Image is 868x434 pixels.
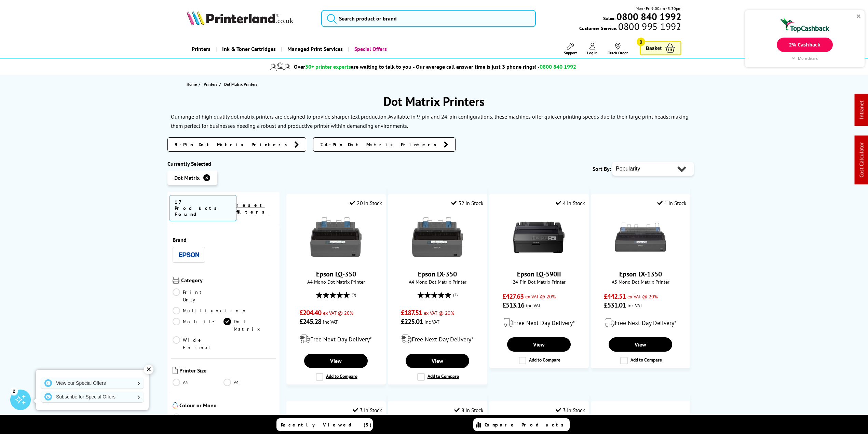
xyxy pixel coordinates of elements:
[556,200,585,206] div: 4 In Stock
[181,277,274,285] span: Category
[604,301,626,310] span: £531.01
[507,337,571,352] a: View
[564,50,577,55] span: Support
[424,310,454,316] span: ex VAT @ 20%
[350,200,382,206] div: 20 In Stock
[41,378,144,389] a: View our Special Offers
[187,10,293,25] img: Printerland Logo
[320,141,440,148] span: 24-Pin Dot Matrix Printers
[595,279,687,285] span: A3 Mono Dot Matrix Printer
[593,165,611,172] span: Sort By:
[513,212,565,263] img: Epson LQ-590II
[617,23,681,30] span: 0800 995 1992
[418,270,457,279] a: Epson LX-350
[587,43,598,55] a: Log In
[412,257,463,264] a: Epson LX-350
[615,257,666,264] a: Epson LX-1350
[276,418,373,431] a: Recently Viewed (5)
[609,337,672,352] a: View
[41,391,144,402] a: Subscribe for Special Offers
[316,373,357,381] label: Add to Compare
[627,293,658,300] span: ex VAT @ 20%
[304,354,368,368] a: View
[173,336,223,351] a: Wide Format
[424,318,439,325] span: inc VAT
[637,38,645,46] span: 0
[305,63,351,70] span: 30+ printer experts
[167,137,306,152] a: 9-Pin Dot Matrix Printers
[299,308,322,317] span: £204.40
[579,23,681,31] span: Customer Service:
[640,41,681,55] a: Basket 0
[222,40,276,58] span: Ink & Toner Cartridges
[525,293,556,300] span: ex VAT @ 20%
[858,143,865,178] a: Cost Calculator
[10,387,18,395] div: 2
[204,81,219,88] a: Printers
[587,50,598,55] span: Log In
[187,40,216,58] a: Printers
[204,81,217,88] span: Printers
[313,137,456,152] a: 24-Pin Dot Matrix Printers
[392,329,484,349] div: modal_delivery
[179,250,199,259] a: Epson
[401,308,422,317] span: £187.51
[323,318,338,325] span: inc VAT
[173,402,178,409] img: Colour or Mono
[173,413,223,421] a: Mono
[299,317,322,326] span: £245.28
[493,313,585,332] div: modal_delivery
[323,310,353,316] span: ex VAT @ 20%
[513,257,565,264] a: Epson LQ-590II
[526,302,541,309] span: inc VAT
[173,318,223,333] a: Mobile
[352,288,356,301] span: (9)
[517,270,561,279] a: Epson LQ-590II
[556,407,585,413] div: 3 In Stock
[167,160,280,167] div: Currently Selected
[175,141,291,148] span: 9-Pin Dot Matrix Printers
[417,373,459,381] label: Add to Compare
[473,418,570,431] a: Compare Products
[290,329,382,349] div: modal_delivery
[604,292,626,301] span: £442.51
[406,354,469,368] a: View
[616,10,681,23] b: 0800 840 1992
[174,174,200,181] span: Dot Matrix
[451,200,483,206] div: 52 In Stock
[223,318,274,333] a: Dot Matrix
[310,257,362,264] a: Epson LQ-350
[173,367,178,374] img: Printer Size
[401,317,423,326] span: £225.01
[858,101,865,119] a: Intranet
[223,379,274,386] a: A4
[224,82,257,87] span: Dot Matrix Printers
[413,63,576,70] span: - Our average call answer time is just 3 phone rings! -
[502,292,524,301] span: £427.63
[173,288,223,303] a: Print Only
[173,277,179,284] img: Category
[615,13,681,20] a: 0800 840 1992
[281,40,348,58] a: Managed Print Services
[187,10,313,27] a: Printerland Logo
[169,195,236,221] span: 17 Products Found
[603,15,615,22] span: Sales:
[615,212,666,263] img: Epson LX-1350
[453,288,458,301] span: (2)
[392,279,484,285] span: A4 Mono Dot Matrix Printer
[619,270,662,279] a: Epson LX-1350
[564,43,577,55] a: Support
[454,407,484,413] div: 8 In Stock
[620,357,662,364] label: Add to Compare
[493,279,585,285] span: 24-Pin Dot Matrix Printer
[646,43,662,53] span: Basket
[321,10,536,27] input: Search product or brand
[636,5,681,12] span: Mon - Fri 9:00am - 5:30pm
[179,252,199,257] img: Epson
[179,402,274,410] span: Colour or Mono
[627,302,642,309] span: inc VAT
[519,357,560,364] label: Add to Compare
[216,40,281,58] a: Ink & Toner Cartridges
[595,313,687,332] div: modal_delivery
[187,81,199,88] a: Home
